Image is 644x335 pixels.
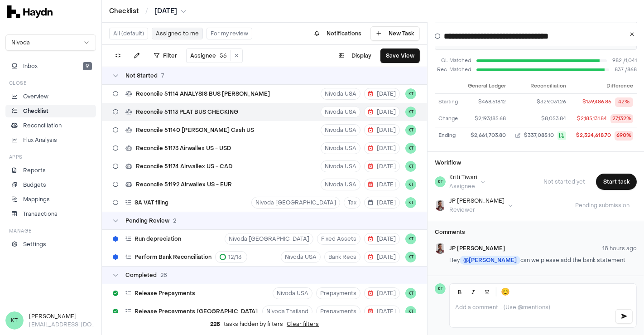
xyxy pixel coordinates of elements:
button: [DATE] [364,88,400,100]
a: Budgets [5,179,96,191]
button: [DATE] [364,287,400,299]
button: Nivoda USA [273,287,312,299]
p: Settings [23,240,46,248]
div: Assignee [449,183,477,190]
a: Reconciliation [5,119,96,132]
div: $468,518.12 [466,98,506,106]
span: [DATE] [368,308,396,315]
span: Reconcile 51173 Airwallex US - USD [136,145,231,152]
h3: Comments [435,228,637,236]
a: Mappings [5,193,96,206]
span: 7 [161,72,164,79]
span: 228 [210,320,220,328]
span: $337,085.10 [524,132,554,140]
h3: Workflow [435,159,461,166]
button: KTKriti TiwariAssignee [435,174,485,190]
button: KT [405,197,416,208]
div: JP [PERSON_NAME] [449,197,505,204]
span: Assignee [190,52,216,59]
span: [DATE] [368,181,396,188]
button: Nivoda [GEOGRAPHIC_DATA] [251,197,340,209]
button: Fixed Assets [317,233,360,245]
span: Run depreciation [135,235,181,243]
div: Rec. Matched [435,66,471,74]
span: [DATE] [368,199,396,206]
span: KT [405,161,416,172]
button: [DATE] [364,233,400,245]
div: $2,661,703.80 [466,132,506,140]
span: Reconcile 51113 PLAT BUS CHECKING [136,108,238,116]
a: Checklist [5,105,96,117]
div: 27,132% [610,114,633,124]
button: KT [405,88,416,99]
span: 28 [160,272,167,279]
button: Nivoda USA [321,142,360,154]
span: [DATE] [368,108,396,116]
span: KT [435,176,446,187]
h3: Manage [9,228,32,234]
div: tasks hidden by filters [102,313,427,335]
span: 982 / 1,041 [612,57,637,65]
span: [DATE] [368,235,396,243]
button: [DATE] [364,179,400,190]
button: Nivoda USA [281,251,321,263]
span: JP [PERSON_NAME] [449,245,505,252]
button: Nivoda USA [321,106,360,118]
button: Bank Recs [324,251,360,263]
a: Settings [5,238,96,251]
button: $337,085.10 [513,131,566,140]
button: $8,053.84 [513,115,566,123]
button: $329,031.26 [513,98,566,106]
button: [DATE] [364,160,400,172]
button: KT [405,252,416,262]
p: Reconciliation [23,121,62,130]
button: Bold (Ctrl+B) [453,286,466,298]
button: Inbox9 [5,60,96,73]
span: 😊 [501,286,510,297]
button: Save View [380,49,420,63]
p: Flux Analysis [23,136,57,144]
button: Prepayments [316,287,360,299]
h3: Close [9,80,27,87]
div: $2,193,185.68 [466,115,506,123]
p: [EMAIL_ADDRESS][DOMAIN_NAME] [29,320,96,329]
span: Reconcile 51174 Airwallex US - CAD [136,163,232,170]
span: Reconcile 51114 ANALYSIS BUS [PERSON_NAME] [136,90,270,97]
span: $329,031.26 [537,98,566,106]
span: SA VAT filing [135,199,168,206]
button: [DATE] [364,306,400,317]
span: Release Prepayments [135,290,195,297]
button: Italic (Ctrl+I) [467,286,480,298]
span: $8,053.84 [541,115,566,123]
span: KT [405,179,416,190]
button: KT [405,125,416,136]
span: [DATE] [368,290,396,297]
span: Not started yet [536,178,592,185]
span: 9 [83,62,92,70]
span: KT [5,311,24,330]
th: Reconciliation [509,79,570,94]
button: Tax [344,197,360,209]
span: Reconcile 51140 [PERSON_NAME] Cash US [136,126,254,134]
button: KT [405,288,416,299]
button: KT [405,233,416,244]
span: Pending Review [125,217,169,224]
span: Reconcile 51192 Airwallex US - EUR [136,181,232,188]
p: Mappings [23,195,50,204]
p: Hey can we please add the bank statement [449,256,637,265]
span: [DATE] [368,163,396,170]
span: [DATE] [368,145,396,152]
td: Ending [435,127,462,144]
span: 12 / 13 [228,253,241,261]
img: JP Smit [435,200,446,211]
a: Flux Analysis [5,134,96,146]
span: Release Prepayments [GEOGRAPHIC_DATA] [135,308,258,315]
span: KT [435,283,446,294]
div: $2,324,618.70 [576,132,611,140]
th: General Ledger [463,79,510,94]
button: JP SmitJP [PERSON_NAME]Reviewer [435,197,513,214]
